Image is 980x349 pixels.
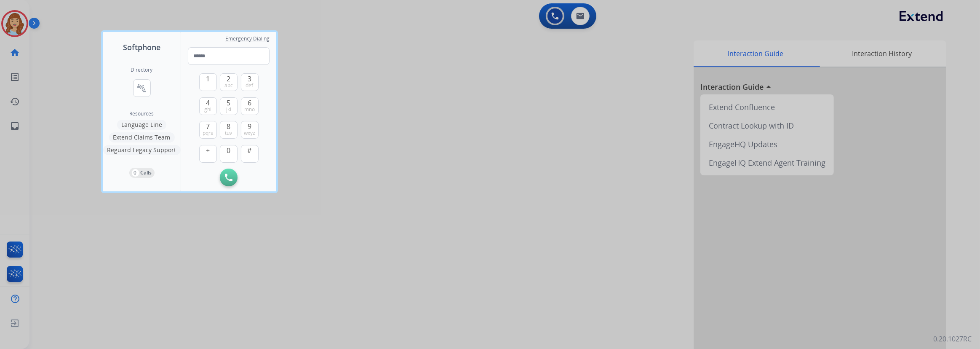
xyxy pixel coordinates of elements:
[241,73,259,91] button: 3def
[206,121,210,132] span: 7
[933,334,972,344] p: 0.20.1027RC
[206,145,210,156] span: +
[220,121,238,139] button: 8tuv
[226,106,231,113] span: jkl
[224,82,233,89] span: abc
[241,121,259,139] button: 9wxyz
[244,130,255,137] span: wxyz
[204,106,211,113] span: ghi
[227,121,231,132] span: 8
[199,145,217,163] button: +
[248,121,251,132] span: 9
[220,145,238,163] button: 0
[199,73,217,91] button: 1
[206,98,210,108] span: 4
[227,74,231,84] span: 2
[244,106,255,113] span: mno
[225,35,270,42] span: Emergency Dialing
[220,97,238,115] button: 5jkl
[123,41,160,53] span: Softphone
[130,110,154,117] span: Resources
[206,74,210,84] span: 1
[141,169,152,177] p: Calls
[132,169,139,177] p: 0
[227,98,231,108] span: 5
[137,83,147,93] mat-icon: connect_without_contact
[248,74,251,84] span: 3
[129,168,155,178] button: 0Calls
[199,97,217,115] button: 4ghi
[241,97,259,115] button: 6mno
[225,174,232,181] img: call-button
[199,121,217,139] button: 7pqrs
[248,98,251,108] span: 6
[220,73,238,91] button: 2abc
[109,132,175,142] button: Extend Claims Team
[225,130,232,137] span: tuv
[227,145,231,156] span: 0
[203,130,213,137] span: pqrs
[241,145,259,163] button: #
[117,120,166,130] button: Language Line
[131,67,153,73] h2: Directory
[103,145,181,155] button: Reguard Legacy Support
[246,82,254,89] span: def
[248,145,252,156] span: #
